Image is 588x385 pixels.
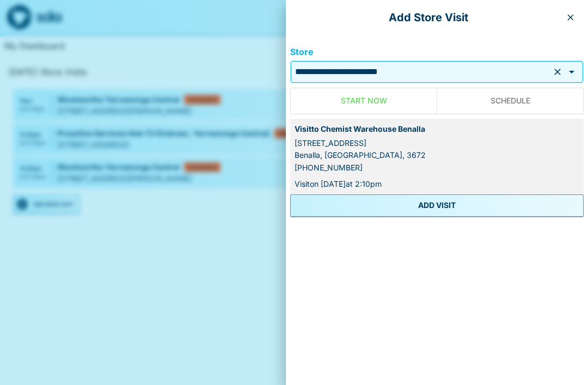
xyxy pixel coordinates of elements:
[564,64,579,80] button: Open
[290,88,584,114] div: Now or Scheduled
[295,178,579,190] div: Visit on [DATE] at 2:10pm
[295,123,579,135] div: Visit to Chemist Warehouse Benalla
[290,88,437,114] button: Start Now
[295,163,363,172] a: [PHONE_NUMBER]
[550,64,565,80] button: Clear
[295,137,579,162] div: [STREET_ADDRESS] Benalla, [GEOGRAPHIC_DATA], 3672
[437,88,584,114] button: Schedule
[290,46,584,58] label: Store
[295,9,562,26] p: Add Store Visit
[290,194,584,216] button: ADD VISIT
